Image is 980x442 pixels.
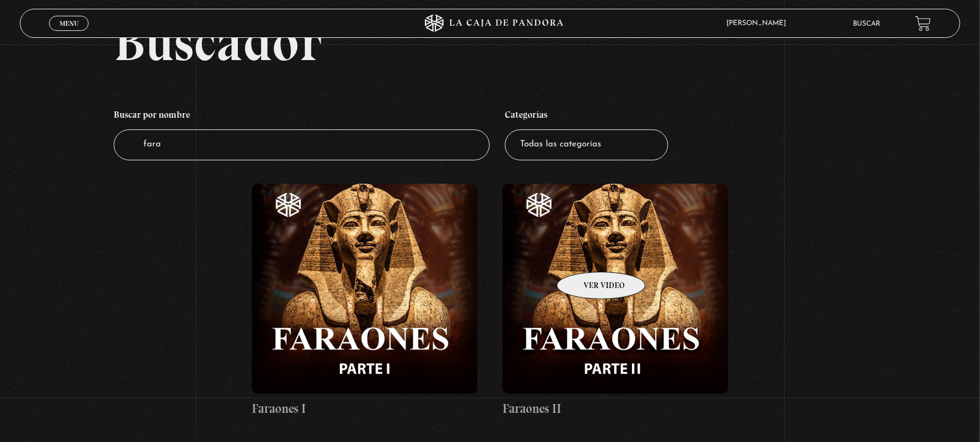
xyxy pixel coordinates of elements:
[252,184,477,418] a: Faraones I
[252,399,477,418] h4: Faraones I
[721,20,798,27] span: [PERSON_NAME]
[114,16,960,68] h2: Buscador
[59,20,79,27] span: Menu
[505,103,668,130] h4: Categorías
[55,30,83,38] span: Cerrar
[503,399,728,418] h4: Faraones II
[915,16,931,31] a: View your shopping cart
[114,103,490,130] h4: Buscar por nombre
[503,184,728,418] a: Faraones II
[853,20,880,27] a: Buscar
